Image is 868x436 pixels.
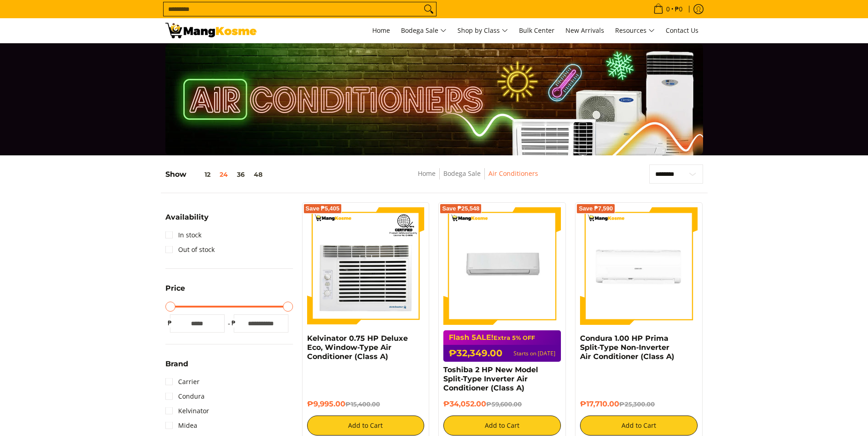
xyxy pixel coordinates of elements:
a: Condura 1.00 HP Prima Split-Type Non-Inverter Air Conditioner (Class A) [580,334,674,361]
span: Save ₱25,548 [442,206,479,211]
a: Air Conditioners [488,169,538,178]
a: Bodega Sale [396,18,451,43]
a: Carrier [165,374,200,389]
a: Midea [165,418,197,433]
a: Bulk Center [514,18,559,43]
a: Toshiba 2 HP New Model Split-Type Inverter Air Conditioner (Class A) [443,365,538,392]
img: Bodega Sale Aircon l Mang Kosme: Home Appliances Warehouse Sale [165,23,257,38]
span: Save ₱5,405 [306,206,340,211]
a: Out of stock [165,242,215,257]
img: Toshiba 2 HP New Model Split-Type Inverter Air Conditioner (Class A) [443,207,561,325]
button: 24 [215,171,232,178]
button: 36 [232,171,249,178]
span: ₱ [229,318,238,328]
span: Home [372,26,390,35]
h6: ₱9,995.00 [307,400,425,409]
img: Condura 1.00 HP Prima Split-Type Non-Inverter Air Conditioner (Class A) [580,207,698,325]
span: Resources [615,25,655,36]
a: Kelvinator [165,404,209,418]
del: ₱25,300.00 [619,400,655,408]
button: 48 [249,171,267,178]
del: ₱59,600.00 [486,400,522,408]
a: Home [418,169,436,178]
span: Price [165,285,185,292]
del: ₱15,400.00 [345,400,380,408]
span: Bulk Center [519,26,555,35]
a: In stock [165,228,201,242]
nav: Main Menu [266,18,703,43]
h5: Show [165,170,267,179]
a: Contact Us [661,18,703,43]
a: Home [368,18,395,43]
summary: Open [165,285,185,299]
span: New Arrivals [565,26,604,35]
a: Condura [165,389,205,404]
button: Add to Cart [443,415,561,436]
span: ₱0 [673,6,684,12]
span: ₱ [165,318,175,328]
span: Save ₱7,590 [579,206,613,211]
img: Kelvinator 0.75 HP Deluxe Eco, Window-Type Air Conditioner (Class A) [307,207,425,325]
summary: Open [165,360,188,374]
button: Search [421,2,436,16]
span: • [651,4,685,14]
button: 12 [186,171,215,178]
h6: ₱34,052.00 [443,400,561,409]
a: Kelvinator 0.75 HP Deluxe Eco, Window-Type Air Conditioner (Class A) [307,334,408,361]
a: Shop by Class [453,18,513,43]
summary: Open [165,214,209,228]
span: Brand [165,360,188,368]
span: 0 [665,6,671,12]
span: Availability [165,214,209,221]
a: Bodega Sale [443,169,481,178]
a: New Arrivals [561,18,609,43]
nav: Breadcrumbs [351,168,604,189]
button: Add to Cart [580,415,698,436]
span: Bodega Sale [401,25,447,36]
span: Shop by Class [457,25,508,36]
span: Contact Us [666,26,699,35]
h6: ₱17,710.00 [580,400,698,409]
a: Resources [611,18,659,43]
button: Add to Cart [307,415,425,436]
